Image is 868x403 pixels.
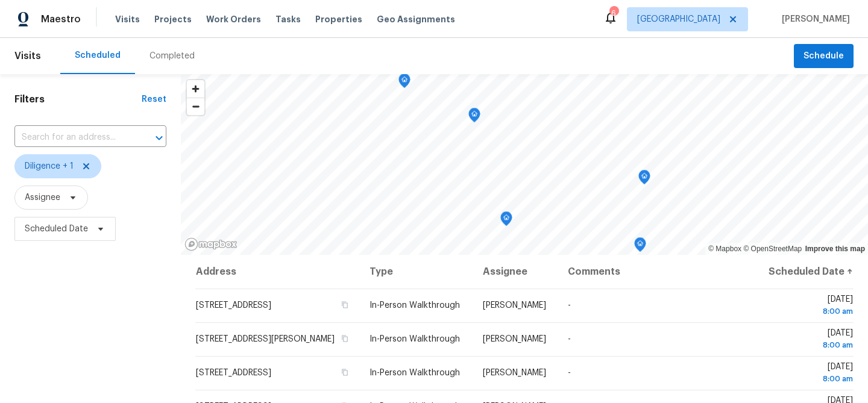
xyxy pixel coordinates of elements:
button: Schedule [794,44,854,69]
th: Type [360,255,473,289]
span: In-Person Walkthrough [370,301,460,310]
button: Copy Address [339,367,350,378]
canvas: Map [181,74,868,255]
a: Mapbox homepage [184,237,237,251]
span: [PERSON_NAME] [483,301,546,310]
span: [PERSON_NAME] [777,13,850,25]
span: Maestro [41,13,81,25]
span: In-Person Walkthrough [370,369,460,377]
span: - [568,369,571,377]
span: [DATE] [766,329,853,351]
div: Map marker [398,73,410,92]
span: In-Person Walkthrough [370,335,460,343]
span: Work Orders [206,13,261,25]
span: Scheduled Date [25,223,88,235]
span: Properties [315,13,362,25]
div: 8:00 am [766,339,853,351]
div: Completed [149,50,195,62]
button: Copy Address [339,299,350,310]
span: [GEOGRAPHIC_DATA] [637,13,720,25]
span: [STREET_ADDRESS] [196,301,271,310]
h1: Filters [14,93,142,105]
div: Map marker [638,170,650,189]
th: Scheduled Date ↑ [756,255,854,289]
th: Comments [558,255,756,289]
span: Zoom out [187,98,204,115]
span: Geo Assignments [377,13,455,25]
button: Zoom in [187,80,204,98]
span: [DATE] [766,363,853,385]
span: Assignee [25,192,60,204]
input: Search for an address... [14,128,133,147]
span: - [568,301,571,310]
div: Map marker [500,211,512,230]
span: Diligence + 1 [25,160,74,172]
div: Reset [142,93,166,105]
span: Schedule [804,49,844,64]
span: [PERSON_NAME] [483,335,546,343]
span: [STREET_ADDRESS] [196,369,271,377]
span: Visits [115,13,140,25]
span: [STREET_ADDRESS][PERSON_NAME] [196,335,335,343]
div: Map marker [634,237,646,256]
span: [DATE] [766,295,853,317]
button: Open [151,130,168,146]
div: Map marker [468,108,480,127]
th: Address [195,255,360,289]
span: - [568,335,571,343]
span: Projects [154,13,192,25]
button: Copy Address [339,333,350,344]
span: Visits [14,43,41,69]
a: OpenStreetMap [743,245,802,253]
a: Improve this map [805,245,865,253]
div: 6 [609,7,618,19]
span: Tasks [275,15,301,23]
div: 8:00 am [766,373,853,385]
th: Assignee [473,255,558,289]
a: Mapbox [708,245,741,253]
button: Zoom out [187,98,204,115]
div: Scheduled [75,49,121,61]
div: 8:00 am [766,305,853,317]
span: [PERSON_NAME] [483,369,546,377]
